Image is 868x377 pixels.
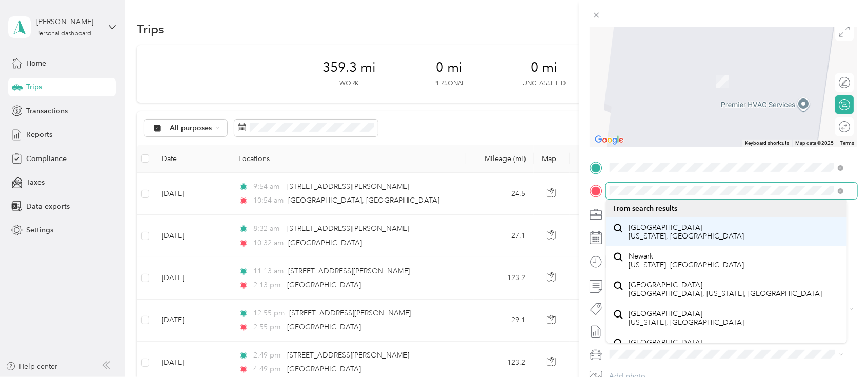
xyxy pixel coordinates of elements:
[745,140,789,147] button: Keyboard shortcuts
[629,252,744,270] span: Newark [US_STATE], [GEOGRAPHIC_DATA]
[629,223,744,241] span: [GEOGRAPHIC_DATA] [US_STATE], [GEOGRAPHIC_DATA]
[629,281,822,299] span: [GEOGRAPHIC_DATA] [GEOGRAPHIC_DATA], [US_STATE], [GEOGRAPHIC_DATA]
[592,133,626,147] img: Google
[795,140,834,146] span: Map data ©2025
[629,309,744,327] span: [GEOGRAPHIC_DATA] [US_STATE], [GEOGRAPHIC_DATA]
[811,320,868,377] iframe: Everlance-gr Chat Button Frame
[592,133,626,147] a: Open this area in Google Maps (opens a new window)
[613,204,677,213] span: From search results
[629,338,744,356] span: [GEOGRAPHIC_DATA] [US_STATE], [GEOGRAPHIC_DATA]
